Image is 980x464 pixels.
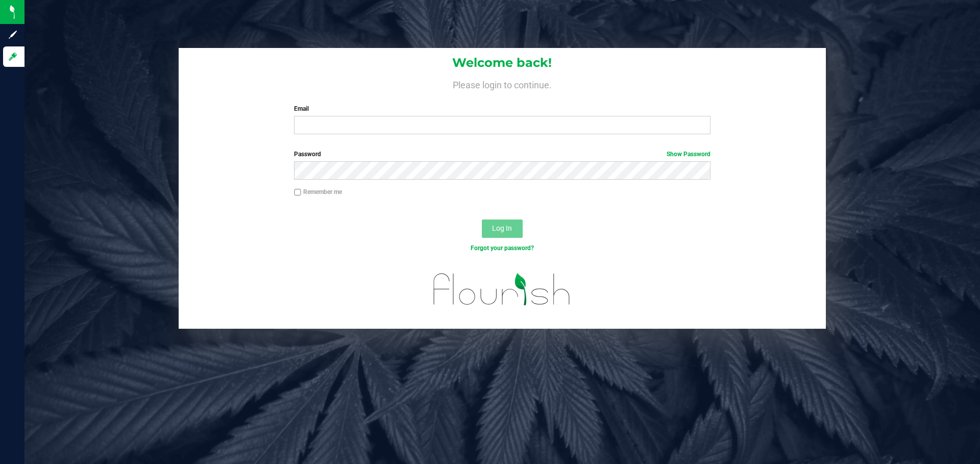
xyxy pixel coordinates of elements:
[179,56,826,69] h1: Welcome back!
[294,104,710,113] label: Email
[492,224,512,232] span: Log In
[421,263,583,315] img: flourish_logo.svg
[294,189,301,196] input: Remember me
[471,245,534,252] a: Forgot your password?
[8,52,18,62] inline-svg: Log in
[179,78,826,90] h4: Please login to continue.
[667,151,710,158] a: Show Password
[294,151,321,158] span: Password
[294,187,342,197] label: Remember me
[482,219,523,238] button: Log In
[8,30,18,40] inline-svg: Sign up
